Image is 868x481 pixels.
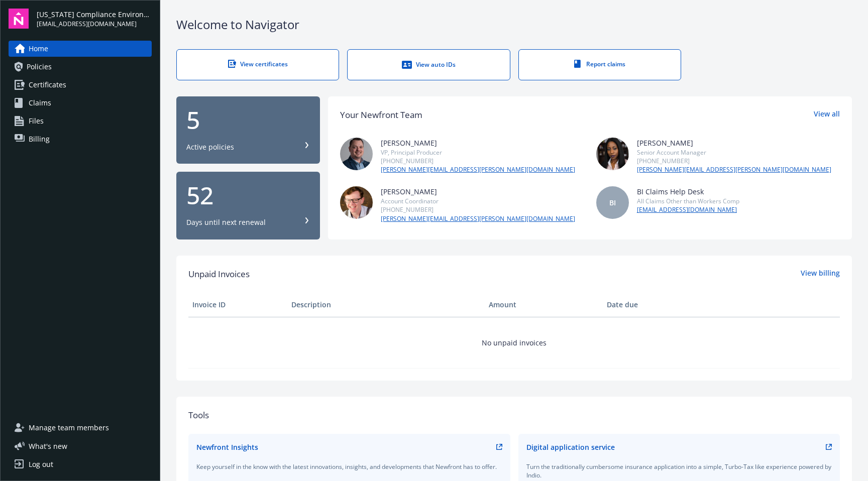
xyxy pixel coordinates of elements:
span: Policies [27,59,52,75]
div: Keep yourself in the know with the latest innovations, insights, and developments that Newfront h... [196,462,502,471]
div: Account Coordinator [381,197,575,205]
button: What's new [9,441,83,451]
div: BI Claims Help Desk [637,186,739,197]
img: photo [340,186,373,219]
div: Digital application service [526,442,615,452]
div: Welcome to Navigator [176,16,852,33]
a: View certificates [176,49,339,80]
div: Your Newfront Team [340,108,422,122]
button: [US_STATE] Compliance Environmental, LLC[EMAIL_ADDRESS][DOMAIN_NAME] [37,9,152,29]
button: 52Days until next renewal [176,172,320,239]
a: [PERSON_NAME][EMAIL_ADDRESS][PERSON_NAME][DOMAIN_NAME] [637,165,831,174]
img: photo [596,138,629,170]
a: [EMAIL_ADDRESS][DOMAIN_NAME] [637,205,739,214]
button: 5Active policies [176,96,320,164]
a: Manage team members [9,420,152,436]
a: Certificates [9,77,152,93]
div: [PERSON_NAME] [637,138,831,148]
div: Report claims [539,60,661,68]
a: [PERSON_NAME][EMAIL_ADDRESS][PERSON_NAME][DOMAIN_NAME] [381,214,575,223]
span: Claims [29,95,51,111]
img: photo [340,138,373,170]
a: Policies [9,59,152,75]
th: Description [287,293,485,317]
div: Log out [29,456,53,472]
td: No unpaid invoices [188,317,840,368]
span: BI [609,197,616,208]
span: Unpaid Invoices [188,268,250,281]
span: [US_STATE] Compliance Environmental, LLC [37,9,152,20]
div: 5 [186,108,310,132]
div: [PHONE_NUMBER] [381,205,575,214]
span: Billing [29,131,50,147]
a: View auto IDs [347,49,510,80]
span: Manage team members [29,420,109,436]
a: Files [9,113,152,129]
a: Billing [9,131,152,147]
th: Invoice ID [188,293,287,317]
div: [PHONE_NUMBER] [381,157,575,165]
th: Amount [485,293,603,317]
div: [PHONE_NUMBER] [637,157,831,165]
div: [PERSON_NAME] [381,186,575,197]
a: Home [9,41,152,57]
span: Certificates [29,77,66,93]
div: Newfront Insights [196,442,258,452]
div: View certificates [197,60,318,68]
div: VP, Principal Producer [381,148,575,157]
a: Claims [9,95,152,111]
th: Date due [603,293,702,317]
div: View auto IDs [368,60,489,70]
div: Days until next renewal [186,217,266,227]
div: Active policies [186,142,234,152]
div: Tools [188,409,840,422]
span: What ' s new [29,441,67,451]
a: View billing [801,268,840,281]
a: Report claims [518,49,681,80]
a: [PERSON_NAME][EMAIL_ADDRESS][PERSON_NAME][DOMAIN_NAME] [381,165,575,174]
span: Files [29,113,44,129]
span: [EMAIL_ADDRESS][DOMAIN_NAME] [37,20,152,29]
span: Home [29,41,48,57]
div: Turn the traditionally cumbersome insurance application into a simple, Turbo-Tax like experience ... [526,462,832,479]
a: View all [814,108,840,122]
div: All Claims Other than Workers Comp [637,197,739,205]
div: 52 [186,183,310,207]
div: [PERSON_NAME] [381,138,575,148]
div: Senior Account Manager [637,148,831,157]
img: navigator-logo.svg [9,9,29,29]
